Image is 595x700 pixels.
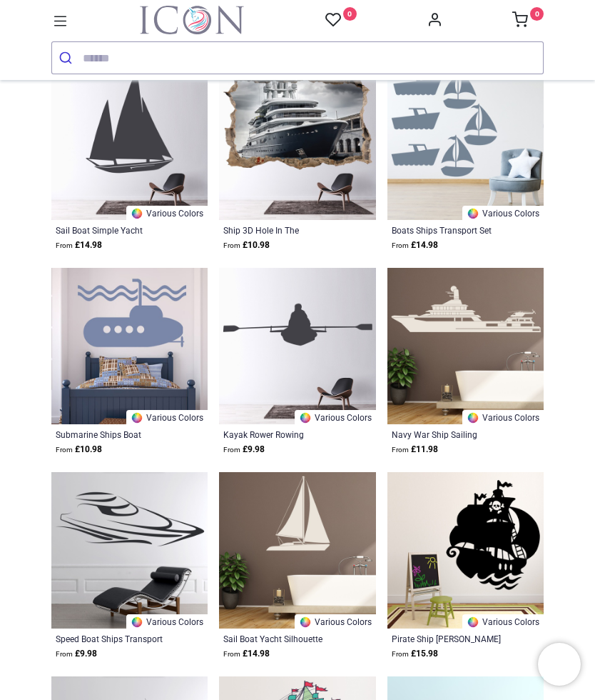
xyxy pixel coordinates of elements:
img: Color Wheel [467,616,479,629]
img: Navy War Ship Sailing Transport Wall Sticker [387,268,544,424]
strong: £ 9.98 [56,647,97,661]
img: Boats Ships Transport Wall Sticker Set [387,63,544,219]
img: Color Wheel [299,616,312,629]
span: From [56,241,73,249]
a: Submarine Ships Boat Transport [56,429,174,440]
strong: £ 15.98 [392,647,438,661]
sup: 0 [530,7,544,21]
strong: £ 9.98 [223,443,265,456]
a: 0 [512,16,544,27]
iframe: Brevo live chat [538,643,581,686]
span: From [392,650,409,658]
a: Pirate Ship [PERSON_NAME] [392,633,510,644]
a: Sail Boat Yacht Silhouette Boats s Bathroom Home Decor Art s [223,633,342,644]
a: Various Colors [295,614,376,629]
img: Icon Wall Stickers [140,6,244,34]
strong: £ 10.98 [56,443,102,456]
a: Logo of Icon Wall Stickers [140,6,244,34]
strong: £ 10.98 [223,239,270,252]
a: Various Colors [462,206,544,220]
a: Navy War Ship Sailing Transport [392,429,510,440]
img: Color Wheel [467,411,479,424]
img: Submarine Ships Boat Transport Wall Sticker [51,268,208,424]
span: From [56,446,73,454]
span: From [392,241,409,249]
img: Sail Boat Yacht Silhouette Boats Wall Stickers Bathroom Home Decor Art Decals [219,472,375,629]
a: Ship 3D Hole In The [223,224,342,236]
strong: £ 11.98 [392,443,438,456]
a: Boats Ships Transport Set [392,224,510,236]
span: From [223,241,240,249]
img: Color Wheel [467,207,479,220]
a: 0 [325,11,357,29]
img: Speed Boat Ships Transport Wall Sticker [51,472,208,629]
a: Various Colors [462,614,544,629]
span: From [223,446,240,454]
a: Various Colors [126,614,208,629]
a: Account Info [427,16,442,27]
img: Color Wheel [131,616,143,629]
a: Various Colors [126,206,208,220]
img: Ship 3D Hole In The Wall Sticker [219,63,375,219]
span: From [223,650,240,658]
strong: £ 14.98 [223,647,270,661]
img: Kayak Rower Rowing Wall Sticker [219,268,375,424]
strong: £ 14.98 [56,239,102,252]
a: Sail Boat Simple Yacht Transport [56,224,174,236]
a: Various Colors [462,410,544,424]
a: Various Colors [295,410,376,424]
img: Color Wheel [131,411,143,424]
button: Submit [52,42,83,74]
img: Pirate Ship Jolly Roger Wall Sticker - Mod3 [387,472,544,629]
strong: £ 14.98 [392,239,438,252]
img: Sail Boat Simple Yacht Transport Wall Sticker [51,63,208,219]
span: From [56,650,73,658]
a: Various Colors [126,410,208,424]
a: Speed Boat Ships Transport [56,633,174,644]
a: Kayak Rower Rowing [223,429,342,440]
img: Color Wheel [299,411,312,424]
sup: 0 [343,7,357,21]
img: Color Wheel [131,207,143,220]
span: From [392,446,409,454]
